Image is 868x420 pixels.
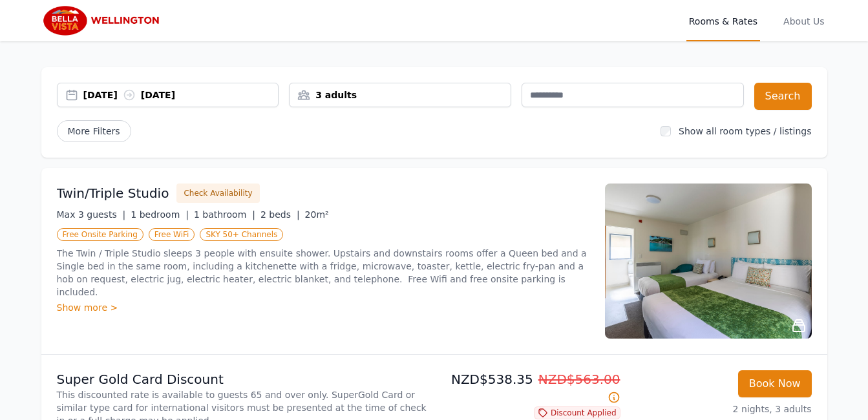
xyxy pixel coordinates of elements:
[194,209,255,220] span: 1 bathroom |
[260,209,300,220] span: 2 beds |
[149,228,195,241] span: Free WiFi
[538,372,620,387] span: NZD$563.00
[738,370,812,397] button: Book Now
[57,184,169,202] h3: Twin/Triple Studio
[57,209,126,220] span: Max 3 guests |
[131,209,189,220] span: 1 bedroom |
[57,228,143,241] span: Free Onsite Parking
[57,120,131,142] span: More Filters
[41,5,166,36] img: Bella Vista Wellington
[83,89,279,101] div: [DATE] [DATE]
[534,406,620,419] span: Discount Applied
[439,370,620,406] p: NZD$538.35
[57,301,589,314] div: Show more >
[57,370,429,388] p: Super Gold Card Discount
[754,83,812,110] button: Search
[200,228,283,241] span: SKY 50+ Channels
[290,89,511,101] div: 3 adults
[57,247,589,299] p: The Twin / Triple Studio sleeps 3 people with ensuite shower. Upstairs and downstairs rooms offer...
[305,209,329,220] span: 20m²
[679,126,811,136] label: Show all room types / listings
[176,184,259,203] button: Check Availability
[631,403,812,415] p: 2 nights, 3 adults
